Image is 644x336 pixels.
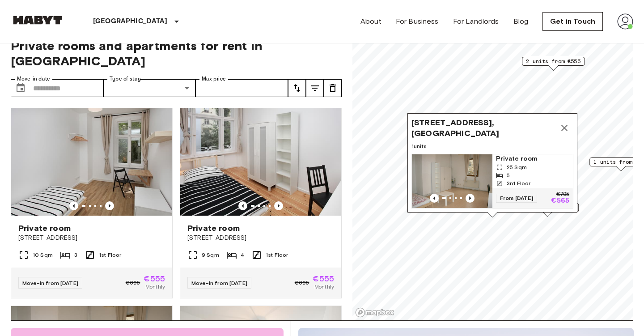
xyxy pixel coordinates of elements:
span: 10 Sqm [33,251,53,259]
span: [STREET_ADDRESS] [187,234,334,242]
span: €695 [126,279,140,287]
p: €565 [551,197,569,204]
button: tune [324,79,342,97]
a: Blog [513,16,529,27]
span: Move-in from [DATE] [191,280,247,286]
button: Previous image [274,201,283,210]
span: 1st Floor [266,251,288,259]
div: Map marker [407,113,577,217]
span: [STREET_ADDRESS], [GEOGRAPHIC_DATA] [411,117,555,139]
a: Marketing picture of unit DE-01-233-02MPrevious imagePrevious imagePrivate room[STREET_ADDRESS]10... [11,108,173,298]
button: Previous image [105,201,114,210]
button: tune [306,79,324,97]
span: 3 [74,251,77,259]
div: Map marker [522,57,585,71]
a: Marketing picture of unit DE-01-121-04MPrevious imagePrevious imagePrivate room25 Sqm53rd FloorFr... [411,154,573,208]
p: [GEOGRAPHIC_DATA] [93,16,168,27]
a: Get in Touch [542,12,603,31]
img: Marketing picture of unit DE-01-233-02M [11,108,172,216]
a: For Landlords [453,16,499,27]
span: 1 units [411,142,573,150]
img: Marketing picture of unit DE-01-121-04M [412,154,492,208]
label: Max price [202,75,226,83]
button: Previous image [238,201,247,210]
span: Private room [496,154,569,163]
span: 1st Floor [99,251,121,259]
img: Marketing picture of unit DE-01-232-03M [180,108,341,216]
span: 5 [507,171,510,179]
span: €555 [313,275,334,283]
img: Habyt [11,16,64,25]
span: Move-in from [DATE] [22,280,78,286]
p: €705 [556,192,569,197]
a: Mapbox logo [355,307,394,318]
label: Type of stay [110,75,141,83]
span: Private room [187,223,240,234]
img: avatar [617,13,633,30]
span: €695 [295,279,309,287]
span: [STREET_ADDRESS] [18,234,165,242]
span: €555 [144,275,165,283]
button: tune [288,79,306,97]
button: Previous image [466,194,475,203]
canvas: Map [352,27,633,320]
span: Monthly [314,283,334,291]
label: Move-in date [17,75,50,83]
a: Marketing picture of unit DE-01-232-03MPrevious imagePrevious imagePrivate room[STREET_ADDRESS]9 ... [180,108,342,298]
button: Previous image [430,194,439,203]
span: From [DATE] [496,194,537,203]
button: Previous image [69,201,78,210]
span: 25 Sqm [507,163,527,171]
span: 3rd Floor [507,179,530,187]
span: Monthly [145,283,165,291]
span: 2 units from €555 [526,57,580,65]
span: 9 Sqm [202,251,219,259]
a: About [360,16,381,27]
span: Private rooms and apartments for rent in [GEOGRAPHIC_DATA] [11,38,342,68]
span: 4 [241,251,244,259]
button: Choose date [12,79,30,97]
span: Private room [18,223,71,234]
a: For Business [396,16,439,27]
